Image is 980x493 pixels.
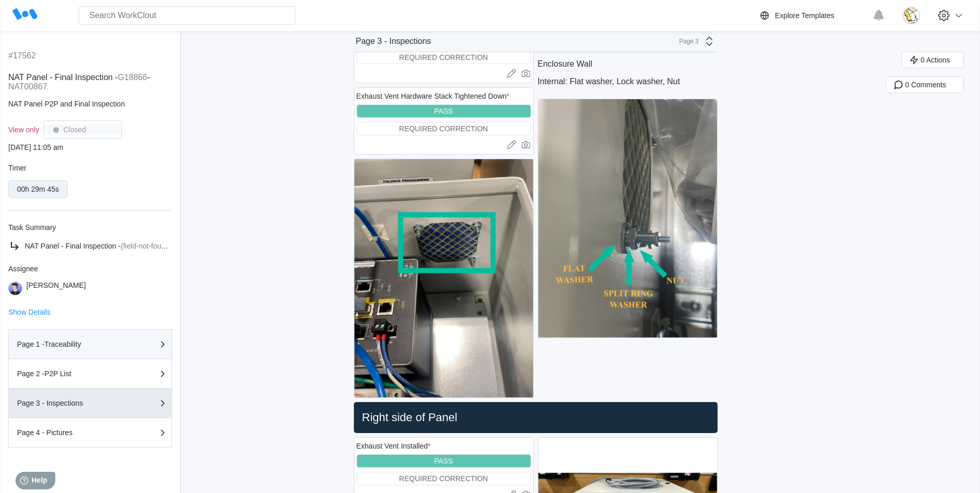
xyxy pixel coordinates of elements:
[8,240,172,252] a: NAT Panel - Final Inspection -{field-not-found}-
[399,474,488,483] div: REQUIRED CORRECTION
[8,51,36,60] div: #17562
[17,429,120,436] div: Page 4 - Pictures
[538,77,718,86] p: Internal: Flat washer, Lock washer, Nut
[758,9,867,22] a: Explore Templates
[903,7,920,24] img: download.jpg
[8,281,22,295] img: user-5.png
[17,341,120,348] div: Page 1 -Traceability
[399,53,488,61] div: REQUIRED CORRECTION
[8,164,172,172] div: Timer
[8,223,172,232] div: Task Summary
[775,11,834,20] div: Explore Templates
[8,329,172,359] button: Page 1 -Traceability
[17,399,120,407] div: Page 3 - Inspections
[8,265,172,273] div: Assignee
[172,242,174,250] span: -
[25,242,120,250] span: NAT Panel - Final Inspection -
[8,100,172,108] div: NAT Panel P2P and Final Inspection
[8,126,39,134] div: View only
[921,56,950,64] span: 0 Actions
[79,6,295,25] input: Search WorkClout
[434,457,453,465] div: PASS
[434,107,453,115] div: PASS
[358,410,713,425] h2: Right side of Panel
[356,92,510,100] div: Exhaust Vent Hardware Stack Tightened Down
[886,76,963,93] button: 0 Comments
[901,52,963,68] button: 0 Actions
[8,73,118,82] span: NAT Panel - Final Inspection -
[8,309,51,316] button: Show Details
[26,281,86,295] div: [PERSON_NAME]
[17,370,120,377] div: Page 2 -P2P List
[8,359,172,389] button: Page 2 -P2P List
[673,38,699,45] div: Page 3
[538,59,718,69] p: Enclosure Wall
[538,99,717,337] img: IMG_1184.jpg
[8,82,47,91] mark: NAT00867
[8,143,172,151] div: [DATE] 11:05 am
[8,389,172,418] button: Page 3 - Inspections
[120,242,172,250] mark: {field-not-found}
[905,81,946,88] span: 0 Comments
[399,125,488,133] div: REQUIRED CORRECTION
[356,442,431,450] div: Exhaust Vent Installed
[354,159,533,397] img: IMG_0584.jpg
[8,418,172,448] button: Page 4 - Pictures
[17,185,59,193] div: 00h 29m 45s
[118,73,147,82] mark: G18866
[356,37,431,46] div: Page 3 - Inspections
[147,73,150,82] span: -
